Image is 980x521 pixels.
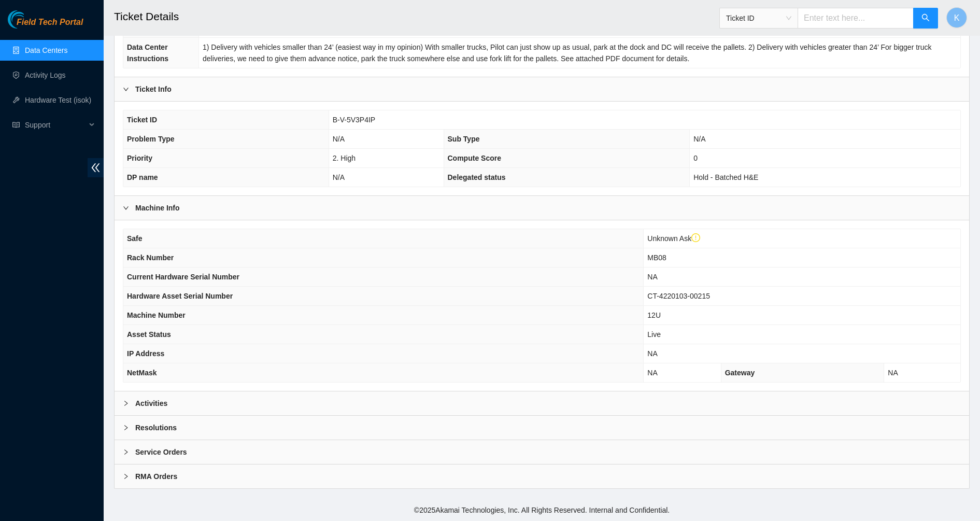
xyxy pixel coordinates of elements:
[333,173,345,181] span: N/A
[921,13,930,23] span: search
[448,135,480,143] span: Sub Type
[135,446,187,458] b: Service Orders
[135,398,167,409] b: Activities
[647,369,657,377] span: NA
[203,43,932,63] span: 1) Delivery with vehicles smaller than 24’ (easiest way in my opinion) With smaller trucks, Pilot...
[647,349,657,358] span: NA
[135,422,177,433] b: Resolutions
[25,46,67,54] a: Data Centers
[647,330,661,339] span: Live
[115,416,969,440] div: Resolutions
[726,10,791,26] span: Ticket ID
[127,234,143,243] span: Safe
[123,86,129,92] span: right
[693,135,705,143] span: N/A
[127,311,186,319] span: Machine Number
[123,449,129,455] span: right
[333,116,376,124] span: B-V-5V3P4IP
[115,77,969,101] div: Ticket Info
[127,292,233,300] span: Hardware Asset Serial Number
[888,369,898,377] span: NA
[135,202,180,214] b: Machine Info
[647,234,700,243] span: Unknown Ask
[127,369,157,377] span: NetMask
[448,173,506,181] span: Delegated status
[123,400,129,406] span: right
[88,158,104,177] span: double-left
[691,233,701,243] span: exclamation-circle
[8,19,83,32] a: Akamai TechnologiesField Tech Portal
[127,154,152,162] span: Priority
[127,43,168,63] span: Data Center Instructions
[115,440,969,464] div: Service Orders
[725,369,755,377] span: Gateway
[135,83,172,95] b: Ticket Info
[115,196,969,220] div: Machine Info
[946,7,967,28] button: K
[127,273,239,281] span: Current Hardware Serial Number
[115,391,969,415] div: Activities
[647,273,657,281] span: NA
[127,330,171,339] span: Asset Status
[127,254,174,262] span: Rack Number
[135,471,177,482] b: RMA Orders
[115,464,969,488] div: RMA Orders
[12,121,20,129] span: read
[693,173,758,181] span: Hold - Batched H&E
[123,473,129,480] span: right
[647,254,666,262] span: MB08
[123,425,129,431] span: right
[8,10,52,29] img: Akamai Technologies
[25,115,86,135] span: Support
[333,154,356,162] span: 2. High
[913,8,938,29] button: search
[333,135,345,143] span: N/A
[123,205,129,211] span: right
[127,173,158,181] span: DP name
[954,11,960,24] span: K
[693,154,698,162] span: 0
[127,349,164,358] span: IP Address
[448,154,501,162] span: Compute Score
[127,116,157,124] span: Ticket ID
[647,311,661,319] span: 12U
[25,96,91,104] a: Hardware Test (isok)
[104,499,980,521] footer: © 2025 Akamai Technologies, Inc. All Rights Reserved. Internal and Confidential.
[127,135,175,143] span: Problem Type
[25,71,66,79] a: Activity Logs
[647,292,710,300] span: CT-4220103-00215
[798,8,914,29] input: Enter text here...
[17,18,83,27] span: Field Tech Portal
